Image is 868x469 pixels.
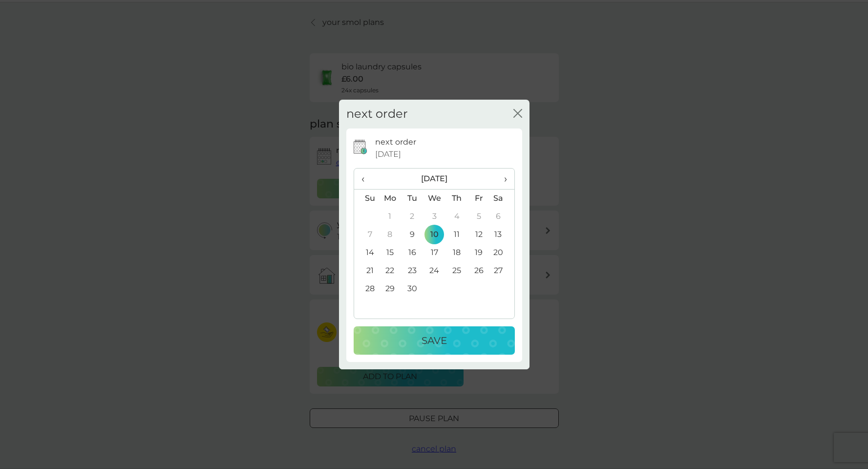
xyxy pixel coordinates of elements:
td: 6 [489,208,514,226]
th: Sa [489,189,514,208]
td: 12 [468,226,490,244]
td: 29 [379,280,402,298]
span: ‹ [361,169,372,189]
td: 5 [468,208,490,226]
td: 26 [468,262,490,280]
td: 25 [445,262,467,280]
td: 23 [401,262,423,280]
td: 28 [354,280,379,298]
span: [DATE] [375,148,401,161]
td: 24 [423,262,445,280]
td: 21 [354,262,379,280]
td: 10 [423,226,445,244]
td: 4 [445,208,467,226]
button: close [513,109,522,119]
td: 19 [468,244,490,262]
th: [DATE] [379,169,490,190]
th: Fr [468,189,490,208]
td: 17 [423,244,445,262]
th: Mo [379,189,402,208]
td: 14 [354,244,379,262]
h2: next order [346,107,408,121]
td: 22 [379,262,402,280]
th: Su [354,189,379,208]
th: Tu [401,189,423,208]
td: 20 [489,244,514,262]
td: 8 [379,226,402,244]
td: 30 [401,280,423,298]
td: 3 [423,208,445,226]
th: We [423,189,445,208]
td: 27 [489,262,514,280]
td: 11 [445,226,467,244]
td: 1 [379,208,402,226]
td: 7 [354,226,379,244]
p: next order [375,136,416,149]
p: Save [422,333,447,348]
span: › [497,169,507,189]
td: 15 [379,244,402,262]
td: 9 [401,226,423,244]
td: 2 [401,208,423,226]
td: 18 [445,244,467,262]
th: Th [445,189,467,208]
td: 13 [489,226,514,244]
td: 16 [401,244,423,262]
button: Save [354,326,515,355]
